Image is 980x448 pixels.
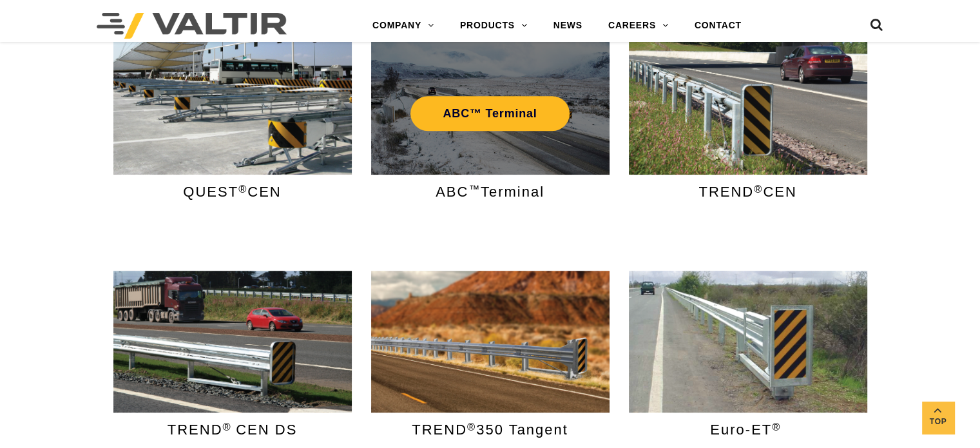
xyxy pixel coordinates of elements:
[754,183,763,195] sup: ®
[595,13,682,39] a: CAREERS
[447,13,541,39] a: PRODUCTS
[412,422,568,438] span: TREND 350 Tangent
[168,422,298,438] span: TREND CEN DS
[410,96,569,131] a: ABC™ Terminal
[698,184,796,200] span: TREND CEN
[360,13,447,39] a: COMPANY
[436,184,544,200] span: ABC Terminal
[223,421,232,433] sup: ®
[922,402,954,434] a: Top
[710,422,785,438] span: Euro-ET
[238,183,247,195] sup: ®
[467,421,476,433] sup: ®
[541,13,595,39] a: NEWS
[183,184,281,200] span: QUEST CEN
[922,414,954,429] span: Top
[772,421,781,433] sup: ®
[682,13,754,39] a: CONTACT
[97,13,287,39] img: Valtir
[468,183,481,195] sup: ™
